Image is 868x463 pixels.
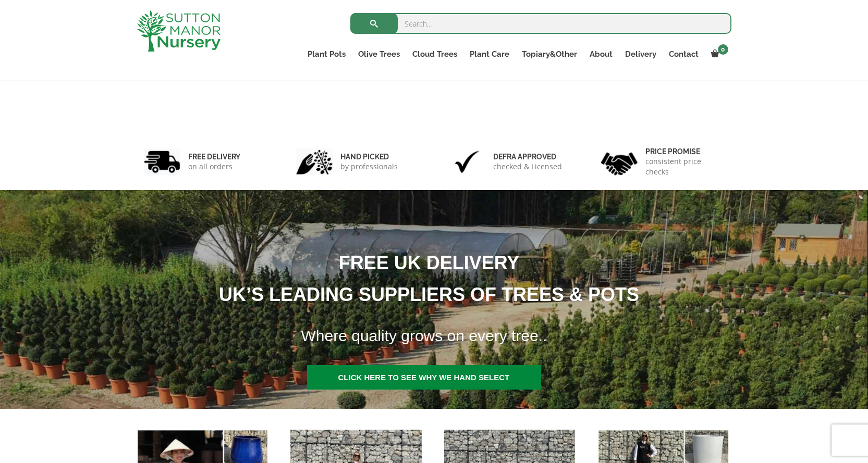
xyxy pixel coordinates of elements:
[296,148,333,175] img: 2.jpg
[350,13,731,34] input: Search...
[493,161,562,172] p: checked & Licensed
[705,47,731,61] a: 0
[301,47,352,61] a: Plant Pots
[663,47,705,61] a: Contact
[352,47,406,61] a: Olive Trees
[718,44,728,55] span: 0
[619,47,663,61] a: Delivery
[463,47,516,61] a: Plant Care
[583,47,619,61] a: About
[493,152,562,161] h6: Defra approved
[516,47,583,61] a: Topiary&Other
[449,148,485,175] img: 3.jpg
[406,47,463,61] a: Cloud Trees
[645,147,725,156] h6: Price promise
[137,10,221,52] img: logo
[46,247,800,310] h1: FREE UK DELIVERY UK’S LEADING SUPPLIERS OF TREES & POTS
[340,161,398,172] p: by professionals
[288,320,801,352] h1: Where quality grows on every tree..
[188,152,240,161] h6: FREE DELIVERY
[601,146,638,178] img: 4.jpg
[188,161,240,172] p: on all orders
[340,152,398,161] h6: hand picked
[144,148,180,175] img: 1.jpg
[645,156,725,177] p: consistent price checks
